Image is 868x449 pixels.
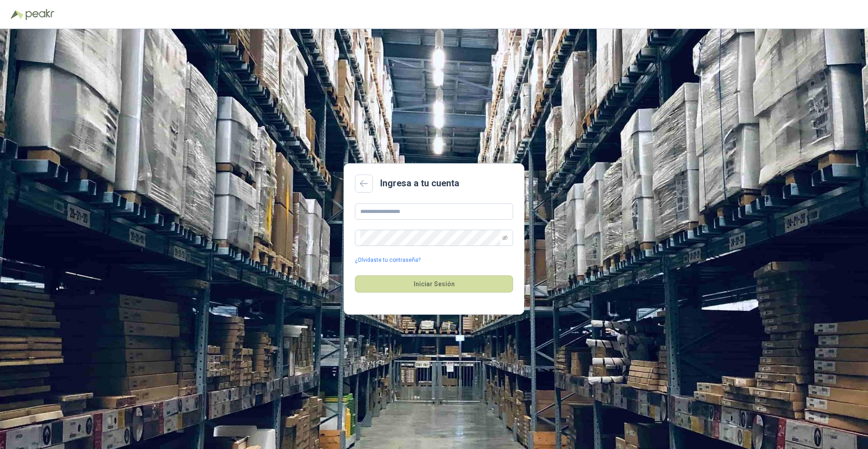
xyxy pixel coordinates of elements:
img: Peakr [25,9,54,20]
img: Logo [11,10,24,19]
span: eye-invisible [502,235,508,241]
a: ¿Olvidaste tu contraseña? [355,256,420,265]
button: Iniciar Sesión [355,275,513,293]
h2: Ingresa a tu cuenta [380,176,459,190]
